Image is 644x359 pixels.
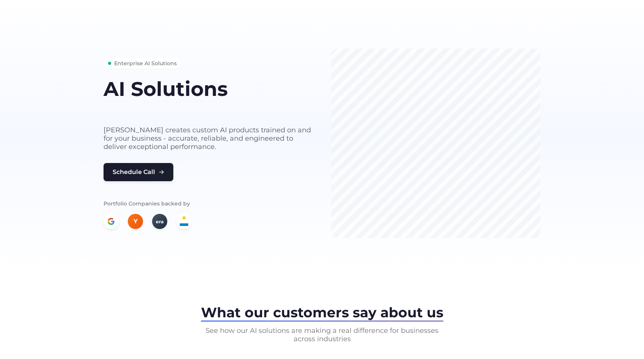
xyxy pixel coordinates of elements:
p: See how our AI solutions are making a real difference for businesses across industries [201,326,443,343]
span: Enterprise AI Solutions [114,59,177,67]
span: What our customers say about us [201,304,443,321]
h2: built for your business needs [104,103,313,117]
div: Y [128,214,143,229]
p: [PERSON_NAME] creates custom AI products trained on and for your business - accurate, reliable, a... [104,126,313,151]
h1: AI Solutions [104,78,313,100]
button: Schedule Call [104,163,173,181]
p: Portfolio Companies backed by [104,199,313,208]
div: era [152,214,167,229]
